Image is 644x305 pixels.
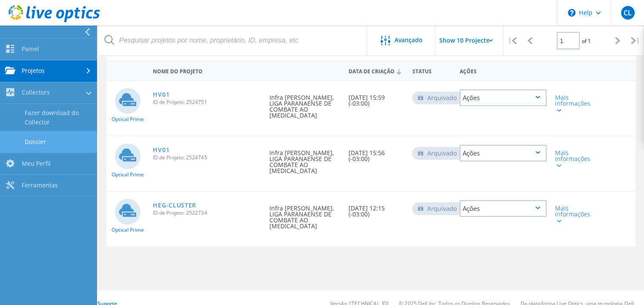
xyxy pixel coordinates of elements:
[460,200,547,217] div: Ações
[153,147,169,153] a: HV01
[412,147,465,160] div: Arquivado
[153,92,169,98] a: HV01
[149,63,265,78] div: Nome do Projeto
[460,89,547,106] div: Ações
[98,26,368,55] input: Pesquisar projetos por nome, proprietário, ID, empresa, etc
[408,63,455,78] div: Status
[153,202,196,208] a: HEG-CLUSTER
[265,81,344,127] div: Infra [PERSON_NAME], LIGA PARANAENSE DE COMBATE AO [MEDICAL_DATA]
[555,95,589,112] div: Mais informações
[395,37,423,43] span: Avançado
[265,136,344,182] div: Infra [PERSON_NAME], LIGA PARANAENSE DE COMBATE AO [MEDICAL_DATA]
[582,37,591,45] span: of 1
[568,9,575,17] svg: \n
[265,192,344,238] div: Infra [PERSON_NAME], LIGA PARANAENSE DE COMBATE AO [MEDICAL_DATA]
[344,136,408,170] div: [DATE] 15:56 (-03:00)
[153,100,260,105] span: ID de Projeto: 2524751
[555,205,589,223] div: Mais informações
[344,192,408,226] div: [DATE] 12:15 (-03:00)
[153,210,260,216] span: ID de Projeto: 2522734
[624,9,632,16] span: CL
[627,26,644,56] div: |
[153,155,260,160] span: ID de Projeto: 2524745
[455,63,551,78] div: Ações
[9,18,100,24] a: Live Optics Dashboard
[344,81,408,115] div: [DATE] 15:59 (-03:00)
[344,63,408,79] div: Data de Criação
[112,172,144,177] span: Optical Prime
[555,150,589,168] div: Mais informações
[412,202,465,215] div: Arquivado
[412,92,465,104] div: Arquivado
[460,145,547,161] div: Ações
[112,227,144,233] span: Optical Prime
[504,26,521,56] div: |
[112,117,144,122] span: Optical Prime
